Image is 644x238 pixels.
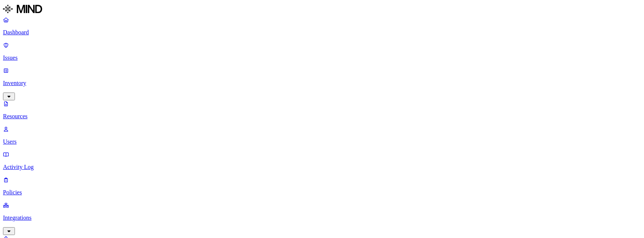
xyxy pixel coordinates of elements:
p: Policies [3,189,641,196]
p: Resources [3,113,641,120]
p: Integrations [3,214,641,221]
p: Inventory [3,80,641,87]
p: Issues [3,54,641,61]
p: Users [3,138,641,145]
img: MIND [3,3,42,15]
p: Dashboard [3,29,641,36]
p: Activity Log [3,164,641,170]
